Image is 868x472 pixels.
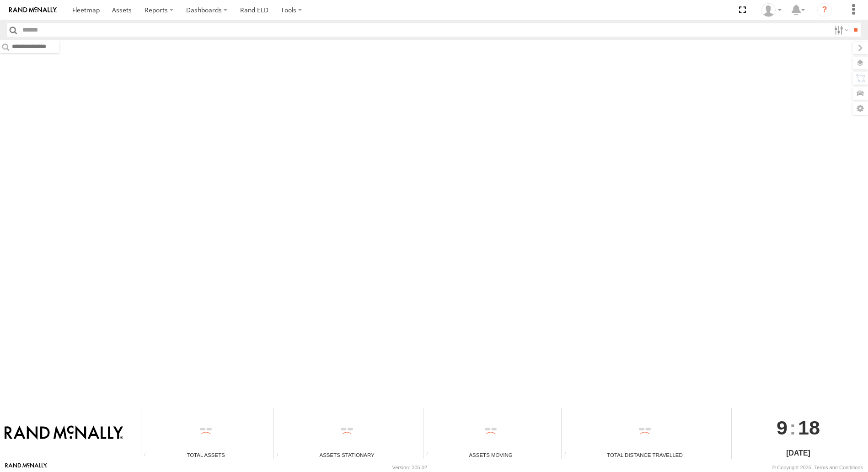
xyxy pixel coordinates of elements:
[830,23,850,37] label: Search Filter Options
[141,451,270,459] div: Total Assets
[758,3,785,17] div: Gene Roberts
[852,102,868,115] label: Map Settings
[814,465,863,470] a: Terms and Conditions
[423,451,558,459] div: Assets Moving
[392,465,427,470] div: Version: 305.02
[274,451,420,459] div: Assets Stationary
[777,408,788,447] span: 9
[798,408,820,447] span: 18
[9,7,57,13] img: rand-logo.svg
[772,465,863,470] div: © Copyright 2025 -
[817,3,832,17] i: ?
[732,448,865,459] div: [DATE]
[141,452,155,459] div: Total number of Enabled Assets
[562,452,575,459] div: Total distance travelled by all assets within specified date range and applied filters
[274,452,288,459] div: Total number of assets current stationary.
[5,463,47,472] a: Visit our Website
[5,425,123,441] img: Rand McNally
[562,451,728,459] div: Total Distance Travelled
[732,408,865,447] div: :
[423,452,437,459] div: Total number of assets current in transit.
